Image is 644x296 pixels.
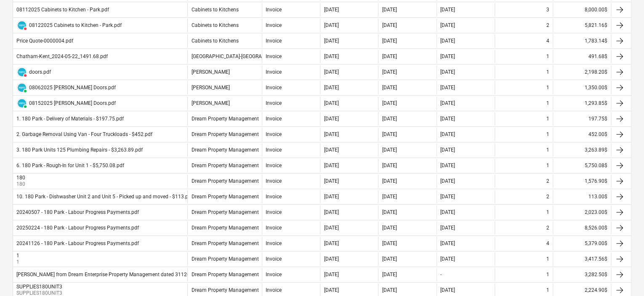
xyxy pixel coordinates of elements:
div: Price Quote-0000004.pdf [16,38,73,44]
div: Dream Property Management [191,256,258,262]
div: [DATE] [382,22,397,28]
div: [DATE] [382,178,397,184]
img: xero.svg [18,83,26,92]
div: Cabinets to Kitchens [191,7,238,13]
div: 197.75$ [553,112,611,125]
div: Invoice [266,209,282,215]
div: Invoice [266,256,282,262]
div: [DATE] [382,7,397,13]
div: [DATE] [382,163,397,168]
div: [DATE] [324,272,338,277]
div: - [440,272,442,277]
div: Dream Property Management [191,287,258,293]
div: Invoice [266,100,282,106]
div: [DATE] [382,69,397,75]
div: 20250224 - 180 Park - Labour Progress Payments.pdf [16,225,139,231]
div: 2,198.20$ [553,65,611,79]
div: SUPPLIES180UNIT3 [16,284,62,290]
div: [DATE] [382,53,397,59]
div: Invoice has been synced with Xero and its status is currently PAID [16,82,27,93]
div: [DATE] [440,131,455,137]
div: [DATE] [382,147,397,153]
div: [PERSON_NAME] [191,69,229,75]
div: 4 [546,240,549,246]
div: [DATE] [324,85,338,91]
div: 4 [546,38,549,44]
div: Invoice has been synced with Xero and its status is currently DELETED [16,67,27,77]
div: Invoice [266,38,282,44]
div: Invoice has been synced with Xero and its status is currently PAID [16,98,27,109]
div: [DATE] [382,85,397,91]
div: Invoice [266,194,282,200]
p: 180 [16,181,27,188]
div: 1 [546,85,549,91]
div: [DATE] [440,7,455,13]
div: 08112025 Cabinets to Kitchen - Park.pdf [16,7,109,13]
img: xero.svg [18,21,26,29]
div: [DATE] [382,256,397,262]
div: [DATE] [440,22,455,28]
div: Invoice [266,22,282,28]
div: [PERSON_NAME] from Dream Enterprise Property Management dated 3112025.pdf [16,272,205,277]
div: [DATE] [440,240,455,246]
div: 5,750.08$ [553,159,611,172]
div: [DATE] [382,287,397,293]
div: Invoice [266,7,282,13]
div: 1 [546,209,549,215]
div: 452.00$ [553,128,611,141]
div: 1 [546,287,549,293]
div: Dream Property Management [191,116,258,122]
div: 1 [16,253,19,259]
div: Invoice [266,85,282,91]
div: Chatham-Kent_2024-05-22_1491.68.pdf [16,53,108,59]
div: Invoice [266,53,282,59]
div: 1 [546,131,549,137]
div: Invoice [266,131,282,137]
div: [DATE] [440,116,455,122]
div: [GEOGRAPHIC_DATA]-[GEOGRAPHIC_DATA] [191,53,289,59]
div: 20241126 - 180 Park - Labour Progress Payments.pdf [16,240,139,246]
div: [DATE] [440,209,455,215]
div: 1,783.14$ [553,34,611,48]
div: 1 [546,147,549,153]
img: xero.svg [18,99,26,107]
div: 08152025 [PERSON_NAME] Doors.pdf [29,100,116,106]
div: [DATE] [382,240,397,246]
div: 2 [546,225,549,231]
div: [DATE] [382,38,397,44]
div: [DATE] [324,53,338,59]
div: 491.68$ [553,50,611,63]
div: [DATE] [324,194,338,200]
div: Invoice [266,147,282,153]
div: 5,379.00$ [553,237,611,250]
div: [DATE] [324,147,338,153]
div: [DATE] [324,225,338,231]
div: 8,526.00$ [553,221,611,235]
div: [DATE] [324,69,338,75]
div: 3. 180 Park Units 125 Plumbing Repairs - $3,263.89.pdf [16,147,143,153]
div: [DATE] [324,240,338,246]
div: 08122025 Cabinets to Kitchen - Park.pdf [29,22,122,28]
div: [DATE] [324,131,338,137]
div: Dream Property Management [191,272,258,277]
div: [DATE] [440,53,455,59]
div: 180 [16,175,25,181]
div: [DATE] [440,178,455,184]
div: 3,282.50$ [553,268,611,281]
div: Dream Property Management [191,131,258,137]
div: Invoice [266,116,282,122]
div: [DATE] [440,38,455,44]
div: [DATE] [440,225,455,231]
div: [DATE] [440,69,455,75]
div: 2 [546,194,549,200]
div: 1,293.85$ [553,96,611,110]
div: [DATE] [324,287,338,293]
div: [DATE] [382,116,397,122]
div: 1 [546,69,549,75]
div: [DATE] [382,272,397,277]
div: [DATE] [324,163,338,168]
div: [DATE] [440,100,455,106]
div: Dream Property Management [191,240,258,246]
div: [DATE] [382,194,397,200]
div: doors.pdf [29,69,51,75]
